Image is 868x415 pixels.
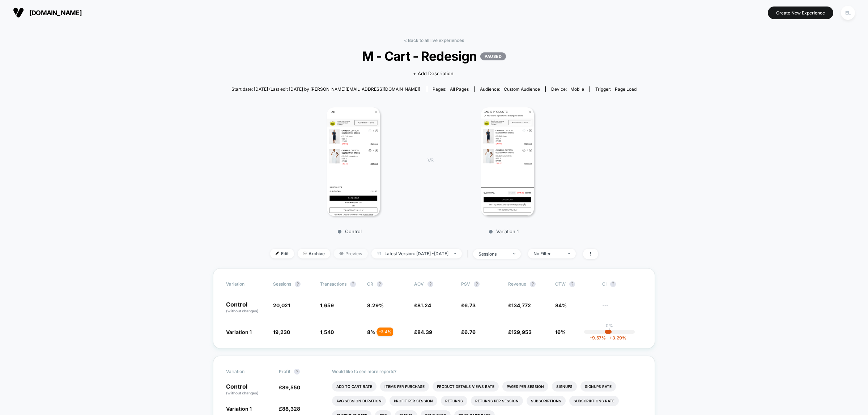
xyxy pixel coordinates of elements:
img: end [454,253,456,254]
span: AOV [414,281,424,287]
img: edit [276,252,279,255]
span: Archive [298,249,330,258]
span: 81.24 [417,302,431,308]
span: Variation 1 [226,329,252,335]
span: Profit [279,369,290,374]
span: [DOMAIN_NAME] [29,9,82,17]
span: Transactions [320,281,346,287]
span: | [465,249,473,259]
span: £ [461,302,476,308]
span: (without changes) [226,391,259,395]
span: £ [508,302,531,308]
div: Pages: [433,86,469,92]
img: Control main [327,107,380,216]
span: 134,772 [511,302,531,308]
span: CI [602,281,642,287]
span: 8.29 % [367,302,384,308]
span: Page Load [615,86,637,92]
span: £ [508,329,532,335]
button: ? [294,369,300,375]
span: Preview [334,249,368,258]
span: + [609,335,612,341]
img: end [568,253,570,254]
button: ? [377,281,383,287]
p: 0% [606,323,613,328]
li: Product Details Views Rate [433,381,499,392]
span: 8 % [367,329,375,335]
li: Add To Cart Rate [332,381,376,392]
p: Variation 1 [441,228,567,234]
li: Avg Session Duration [332,396,386,406]
span: 16% [555,329,566,335]
div: EL [841,6,855,20]
p: Control [226,384,272,396]
li: Profit Per Session [390,396,437,406]
span: Variation [226,369,266,375]
button: ? [295,281,301,287]
span: M - Cart - Redesign [252,48,616,64]
li: Subscriptions [527,396,566,406]
span: Variation [226,281,266,287]
span: Revenue [508,281,526,287]
span: 84.39 [417,329,432,335]
span: 3.29 % [606,335,626,341]
span: Edit [270,249,294,258]
span: Device: [545,86,590,92]
li: Signups Rate [580,381,616,392]
p: Control [226,301,266,314]
span: 129,953 [511,329,532,335]
div: Trigger: [595,86,637,92]
img: Visually logo [13,7,24,18]
span: --- [602,303,642,314]
span: 84% [555,302,567,308]
p: | [609,328,610,334]
span: VS [427,157,433,163]
span: OTW [555,281,595,287]
li: Items Per Purchase [380,381,429,392]
button: EL [839,5,857,20]
div: sessions [478,251,507,257]
img: end [303,252,307,255]
span: Latest Version: [DATE] - [DATE] [371,249,462,258]
span: -9.57 % [590,335,606,341]
span: Sessions [273,281,291,287]
span: 88,328 [282,406,300,412]
span: + Add Description [413,70,454,77]
p: PAUSED [480,52,506,60]
div: No Filter [533,251,562,256]
img: end [513,253,515,254]
li: Returns [441,396,467,406]
button: ? [350,281,356,287]
div: - 3.4 % [377,328,393,336]
div: Audience: [480,86,540,92]
span: PSV [461,281,470,287]
span: mobile [570,86,584,92]
li: Returns Per Session [471,396,523,406]
p: Would like to see more reports? [332,369,642,374]
p: Control [286,228,413,234]
img: calendar [377,252,381,255]
button: Create New Experience [768,7,833,19]
button: ? [569,281,575,287]
a: < Back to all live experiences [404,38,464,43]
span: £ [279,384,300,390]
span: all pages [450,86,469,92]
span: 89,550 [282,384,300,390]
span: £ [461,329,476,335]
span: 1,540 [320,329,334,335]
span: Start date: [DATE] (Last edit [DATE] by [PERSON_NAME][EMAIL_ADDRESS][DOMAIN_NAME]) [231,86,420,92]
span: £ [279,406,300,412]
span: £ [414,329,432,335]
span: 6.73 [464,302,476,308]
span: Variation 1 [226,406,252,412]
span: Custom Audience [504,86,540,92]
button: ? [610,281,616,287]
span: CR [367,281,373,287]
button: ? [474,281,480,287]
span: 1,659 [320,302,334,308]
li: Pages Per Session [502,381,548,392]
li: Subscriptions Rate [569,396,619,406]
span: 6.76 [464,329,476,335]
span: 20,021 [273,302,290,308]
button: [DOMAIN_NAME] [11,7,84,18]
